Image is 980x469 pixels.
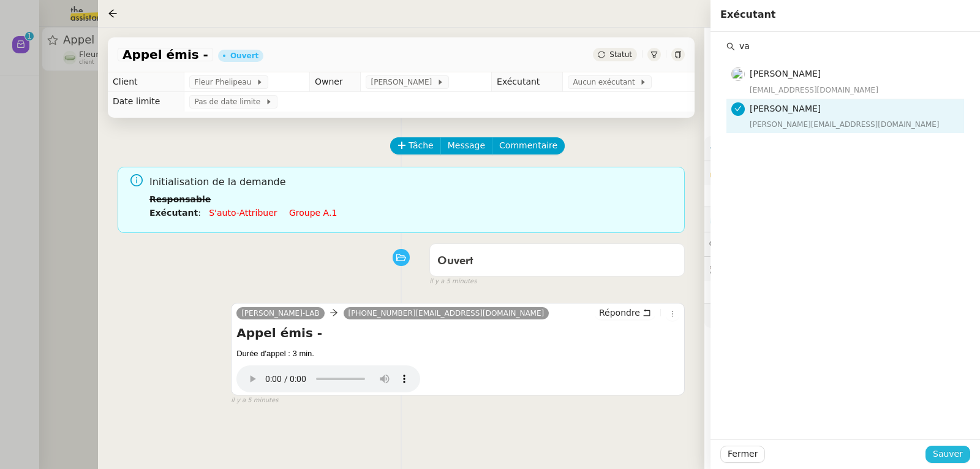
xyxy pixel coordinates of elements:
[236,308,324,319] a: [PERSON_NAME]-LAB
[236,359,420,392] audio: Your browser does not support the audio element.
[309,72,361,92] td: Owner
[720,9,775,20] span: Exécutant
[349,309,545,318] span: [PHONE_NUMBER][EMAIL_ADDRESS][DOMAIN_NAME]
[704,232,980,256] div: 💬Commentaires
[209,208,277,218] a: S'auto-attribuer
[429,276,477,287] span: il y a 5 minutes
[194,96,265,108] span: Pas de date limite
[735,38,964,55] input: input search text
[750,84,957,96] div: [EMAIL_ADDRESS][DOMAIN_NAME]
[704,136,980,160] div: ⚙️Procédures
[231,395,278,406] span: il y a 5 minutes
[704,303,980,327] div: 🧴Autres
[448,139,485,153] span: Message
[709,264,862,273] span: 🕵️
[709,239,788,249] span: 💬
[149,194,211,204] b: Responsable
[149,174,675,191] span: Initialisation de la demande
[149,208,198,218] b: Exécutant
[750,118,957,131] div: [PERSON_NAME][EMAIL_ADDRESS][DOMAIN_NAME]
[194,76,255,88] span: Fleur Phelipeau
[704,161,980,185] div: 🔐Données client
[709,166,789,180] span: 🔐
[704,207,980,231] div: ⏲️Tâches 0:00
[750,104,821,113] span: [PERSON_NAME]
[230,52,258,59] div: Ouvert
[123,48,208,61] span: Appel émis -
[236,349,314,358] span: Durée d'appel : 3 min.
[595,306,655,319] button: Répondre
[750,69,821,78] span: [PERSON_NAME]
[108,72,184,92] td: Client
[440,137,492,154] button: Message
[925,446,970,463] button: Sauver
[709,141,773,155] span: ⚙️
[704,257,980,281] div: 🕵️Autres demandes en cours 2
[728,447,758,461] span: Fermer
[198,208,201,218] span: :
[573,76,639,88] span: Aucun exécutant
[492,137,565,154] button: Commentaire
[371,76,436,88] span: [PERSON_NAME]
[709,214,794,224] span: ⏲️
[390,137,441,154] button: Tâche
[933,447,963,461] span: Sauver
[499,139,557,153] span: Commentaire
[289,208,337,218] a: Groupe a.1
[731,67,745,81] img: users%2FyQfMwtYgTqhRP2YHWHmG2s2LYaD3%2Favatar%2Fprofile-pic.png
[437,256,473,267] span: Ouvert
[709,310,747,320] span: 🧴
[236,324,679,341] h4: Appel émis -
[409,139,434,153] span: Tâche
[108,92,184,112] td: Date limite
[599,307,640,319] span: Répondre
[609,50,632,59] span: Statut
[492,72,563,92] td: Exécutant
[720,446,765,463] button: Fermer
